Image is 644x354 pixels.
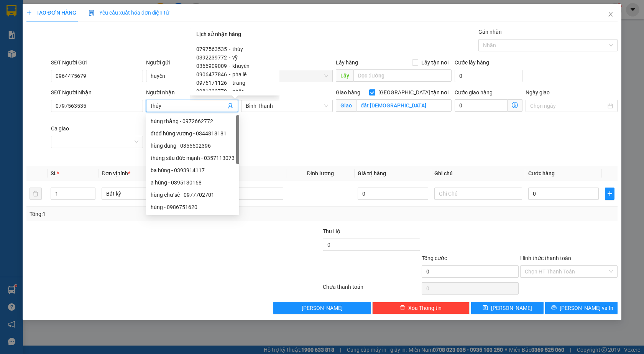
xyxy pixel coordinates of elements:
span: VP Nhận [241,89,263,95]
span: [PERSON_NAME] [302,304,343,312]
span: [PERSON_NAME] và In [560,304,613,312]
span: Đơn vị tính [102,170,130,176]
span: Giao [336,99,356,112]
label: Gán nhãn [478,29,502,35]
input: Cước giao hàng [455,99,508,112]
span: Định lượng [307,170,334,176]
span: Xóa Thông tin [408,304,442,312]
img: icon [89,10,95,16]
th: Ghi chú [431,166,525,181]
span: [PERSON_NAME] [491,304,532,312]
button: [PERSON_NAME] [273,302,371,314]
span: TẠO ĐƠN HÀNG [26,10,76,16]
span: [GEOGRAPHIC_DATA] tận nơi [375,88,452,97]
div: a hùng - 0395130168 [151,178,235,187]
label: Hình thức thanh toán [520,255,571,261]
div: thùng sầu đức mạnh - 0357113073 [146,152,239,164]
span: Thu Hộ [323,228,340,234]
div: ba hùng - 0393914117 [146,164,239,176]
span: dollar-circle [512,102,518,108]
span: Lấy hàng [336,59,358,66]
span: CC : [72,33,83,41]
div: KBang [7,7,68,16]
span: SL [51,170,57,176]
span: delete [400,305,405,311]
div: a hùng - 0395130168 [146,176,239,189]
div: đtdđ hùng vương - 0344818181 [151,129,235,138]
input: Ghi Chú [434,188,522,200]
span: Yêu cầu xuất hóa đơn điện tử [89,10,169,16]
input: VD: Bàn, Ghế [195,188,283,200]
div: hùng thắng - 0972662772 [146,115,239,127]
div: hùng - 0986751620 [146,201,239,213]
span: Gửi: [7,7,18,15]
span: Lấy tận nơi [418,58,452,67]
input: 0 [358,188,428,200]
button: printer[PERSON_NAME] và In [545,302,618,314]
button: delete [30,188,42,200]
span: user-add [227,103,233,109]
div: 0964843483 [73,16,135,26]
span: Lấy [336,69,353,82]
span: Giao hàng [336,89,360,95]
span: Bất kỳ [106,188,185,199]
div: 70.000 [72,31,136,42]
input: Cước lấy hàng [455,70,523,82]
span: Giá trị hàng [358,170,386,176]
span: KBang [246,70,329,82]
div: đtdđ hùng vương - 0344818181 [146,127,239,140]
span: plus [605,191,614,197]
div: hùng chư sê - 0977702701 [151,191,235,199]
div: VP gửi [241,58,333,67]
div: SĐT Người Nhận [51,88,143,97]
span: Tổng cước [422,255,447,261]
div: Tổng: 1 [30,210,249,218]
span: plus [26,10,32,15]
span: printer [551,305,557,311]
span: close [608,11,614,17]
div: hùng chư sê - 0977702701 [146,189,239,201]
div: hùng - 0986751620 [151,203,235,211]
input: Ngày giao [530,102,606,110]
button: plus [605,188,614,200]
div: Người gửi [146,58,238,67]
div: thùng sầu đức mạnh - 0357113073 [151,154,235,162]
button: deleteXóa Thông tin [372,302,470,314]
div: ba hùng - 0393914117 [151,166,235,175]
span: SL [73,46,83,56]
span: save [483,305,488,311]
label: Ngày giao [526,89,550,95]
button: save[PERSON_NAME] [471,302,544,314]
input: Giao tận nơi [356,99,452,112]
label: Cước lấy hàng [455,59,489,66]
div: Bình Thạnh [73,7,135,16]
div: hùng dung - 0355502396 [151,142,235,150]
button: Close [600,4,621,25]
div: Chưa thanh toán [322,283,421,296]
label: Cước giao hàng [455,89,493,95]
label: Ca giao [51,125,69,132]
span: Cước hàng [528,170,555,176]
input: Dọc đường [353,69,452,82]
div: Người nhận [146,88,238,97]
div: SĐT Người Gửi [51,58,143,67]
div: hùng dung - 0355502396 [146,140,239,152]
span: Nhận: [73,7,92,15]
span: Bình Thạnh [246,100,329,112]
div: Tên hàng: 1 bao ( : 1 ) [7,46,135,56]
div: hùng thắng - 0972662772 [151,117,235,125]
